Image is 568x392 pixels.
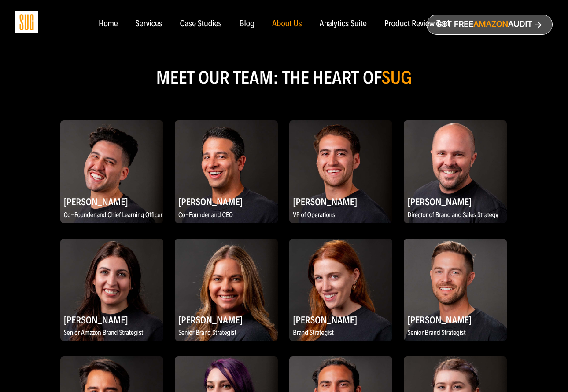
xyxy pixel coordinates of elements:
[135,19,162,29] a: Services
[289,328,392,339] p: Brand Strategist
[427,15,553,35] a: Get freeAmazonAudit
[289,239,392,341] img: Emily Kozel, Brand Strategist
[404,210,507,221] p: Director of Brand and Sales Strategy
[175,120,278,223] img: Evan Kesner, Co-Founder and CEO
[175,239,278,341] img: Katie Ritterbush, Senior Brand Strategist
[289,120,392,223] img: Marco Tejada, VP of Operations
[175,328,278,339] p: Senior Brand Strategist
[289,210,392,221] p: VP of Operations
[272,19,302,29] a: About Us
[384,19,450,29] a: Product Review Tool
[320,19,367,29] a: Analytics Suite
[175,193,278,210] h2: [PERSON_NAME]
[404,193,507,210] h2: [PERSON_NAME]
[99,19,118,29] a: Home
[473,20,508,29] span: Amazon
[60,239,163,341] img: Meridith Andrew, Senior Amazon Brand Strategist
[175,311,278,328] h2: [PERSON_NAME]
[382,66,412,89] span: SUG
[240,19,255,29] a: Blog
[289,193,392,210] h2: [PERSON_NAME]
[175,210,278,221] p: Co-Founder and CEO
[404,239,507,341] img: Scott Ptaszynski, Senior Brand Strategist
[404,120,507,223] img: Brett Vetter, Director of Brand and Sales Strategy
[404,311,507,328] h2: [PERSON_NAME]
[180,19,222,29] a: Case Studies
[60,193,163,210] h2: [PERSON_NAME]
[289,311,392,328] h2: [PERSON_NAME]
[60,210,163,221] p: Co-Founder and Chief Learning Officer
[60,328,163,339] p: Senior Amazon Brand Strategist
[15,11,38,33] img: Sug
[60,120,163,223] img: Daniel Tejada, Co-Founder and Chief Learning Officer
[60,311,163,328] h2: [PERSON_NAME]
[404,328,507,339] p: Senior Brand Strategist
